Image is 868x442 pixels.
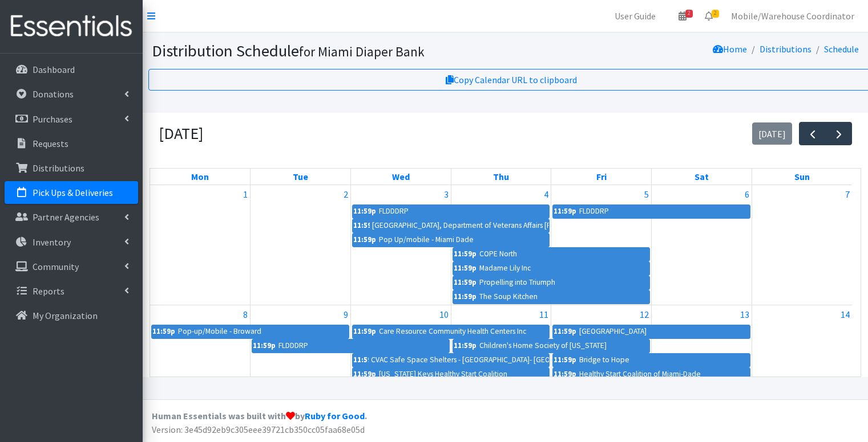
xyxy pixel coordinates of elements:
[341,185,350,203] a: September 2, 2025
[553,325,577,338] div: 11:59p
[352,353,550,367] a: 11:59pCVAC Safe Space Shelters - [GEOGRAPHIC_DATA]- [GEOGRAPHIC_DATA] CAHSD/VPID
[479,339,607,352] div: Children's Home Society of [US_STATE]
[537,305,551,324] a: September 11, 2025
[305,410,365,421] a: Ruby for Good
[453,290,650,304] a: 11:59pThe Soup Kitchen
[189,169,211,185] a: Monday
[350,305,451,440] td: September 10, 2025
[552,353,750,367] a: 11:59pBridge to Hope
[542,185,551,203] a: September 4, 2025
[378,234,474,246] div: Pop Up/mobile - Miami Dade
[33,211,99,223] p: Partner Agencies
[352,367,550,381] a: 11:59p[US_STATE] Keys Healthy Start Coalition
[33,113,72,125] p: Purchases
[760,43,812,55] a: Distributions
[552,204,750,218] a: 11:59pFLDDDRP
[150,185,251,305] td: September 1, 2025
[353,205,377,218] div: 11:59p
[378,325,527,338] div: Care Resource Community Health Centers Inc
[451,305,551,440] td: September 11, 2025
[669,5,696,27] a: 2
[453,262,477,275] div: 11:59p
[453,248,477,260] div: 11:59p
[553,368,577,380] div: 11:59p
[652,185,752,305] td: September 6, 2025
[579,205,609,218] div: FLDDDRP
[352,219,550,232] a: 11:59p[GEOGRAPHIC_DATA], Department of Veterans Affairs [PERSON_NAME] VAMC -
[752,185,852,305] td: September 7, 2025
[843,185,852,203] a: September 7, 2025
[241,305,250,324] a: September 8, 2025
[5,304,138,327] a: My Organization
[5,108,138,130] a: Purchases
[33,236,71,248] p: Inventory
[5,206,138,228] a: Partner Agencies
[551,305,652,440] td: September 12, 2025
[696,5,722,27] a: 2
[33,64,75,75] p: Dashboard
[453,247,650,261] a: 11:59pCOPE North
[5,255,138,278] a: Community
[553,354,577,366] div: 11:59p
[579,354,630,366] div: Bridge to Hope
[252,339,449,353] a: 11:59pFLDDDRP
[353,354,369,366] div: 11:59p
[33,138,68,149] p: Requests
[159,124,203,144] h2: [DATE]
[5,280,138,302] a: Reports
[792,169,812,185] a: Sunday
[352,325,550,338] a: 11:59pCare Resource Community Health Centers Inc
[252,339,276,352] div: 11:59p
[341,305,350,324] a: September 9, 2025
[350,185,451,305] td: September 3, 2025
[824,43,859,55] a: Schedule
[353,219,370,232] div: 11:59p
[352,233,550,247] a: 11:59pPop Up/mobile - Miami Dade
[152,41,561,61] h1: Distribution Schedule
[353,368,377,380] div: 11:59p
[685,10,693,18] span: 2
[553,205,577,218] div: 11:59p
[453,339,477,352] div: 11:59p
[491,169,511,185] a: Thursday
[378,368,508,380] div: [US_STATE] Keys Healthy Start Coalition
[5,132,138,155] a: Requests
[352,204,550,218] a: 11:59pFLDDDRP
[551,185,652,305] td: September 5, 2025
[579,325,647,338] div: [GEOGRAPHIC_DATA]
[692,169,711,185] a: Saturday
[742,185,752,203] a: September 6, 2025
[642,185,651,203] a: September 5, 2025
[442,185,451,203] a: September 3, 2025
[241,185,250,203] a: September 1, 2025
[453,276,477,289] div: 11:59p
[652,305,752,440] td: September 13, 2025
[451,185,551,305] td: September 4, 2025
[278,339,309,352] div: FLDDDRP
[479,290,538,303] div: The Soup Kitchen
[552,367,750,381] a: 11:59pHealthy Start Coalition of Miami-Dade
[453,290,477,303] div: 11:59p
[370,354,549,366] div: CVAC Safe Space Shelters - [GEOGRAPHIC_DATA]- [GEOGRAPHIC_DATA] CAHSD/VPID
[151,325,349,338] a: 11:59pPop-up/Mobile - Broward
[390,169,412,185] a: Wednesday
[33,261,79,272] p: Community
[825,122,852,145] button: Next month
[637,305,651,324] a: September 12, 2025
[372,219,549,232] div: [GEOGRAPHIC_DATA], Department of Veterans Affairs [PERSON_NAME] VAMC -
[33,88,74,100] p: Donations
[594,169,609,185] a: Friday
[5,157,138,179] a: Distributions
[712,10,719,18] span: 2
[713,43,747,55] a: Home
[605,5,665,27] a: User Guide
[5,231,138,253] a: Inventory
[479,276,556,289] div: Propelling into Triumph
[152,325,176,338] div: 11:59p
[5,7,138,46] img: HumanEssentials
[552,325,750,338] a: 11:59p[GEOGRAPHIC_DATA]
[33,310,98,321] p: My Organization
[722,5,863,27] a: Mobile/Warehouse Coordinator
[33,285,64,297] p: Reports
[5,58,138,81] a: Dashboard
